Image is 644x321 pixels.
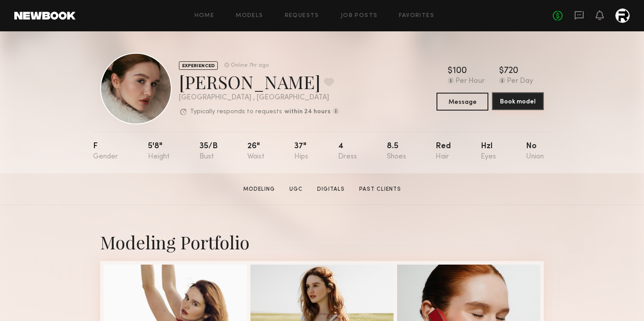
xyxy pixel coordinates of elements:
div: F [93,142,118,161]
div: EXPERIENCED [179,61,218,70]
div: 26" [247,142,264,161]
div: Modeling Portfolio [100,230,544,254]
div: 4 [338,142,357,161]
div: 5'8" [148,142,169,161]
b: within 24 hours [284,109,330,115]
a: Digitals [314,185,348,193]
div: 37" [294,142,308,161]
div: $ [499,67,504,76]
div: [PERSON_NAME] [179,70,339,94]
button: Book model [492,92,544,110]
div: Red [436,142,451,161]
a: Modeling [240,185,279,193]
a: UGC [286,185,306,193]
div: Per Day [507,77,533,86]
div: [GEOGRAPHIC_DATA] , [GEOGRAPHIC_DATA] [179,94,339,102]
p: Typically responds to requests [190,109,282,115]
div: Per Hour [456,77,485,86]
a: Job Posts [341,13,378,19]
div: 720 [504,67,518,76]
div: 8.5 [387,142,406,161]
div: $ [448,67,453,76]
a: Home [195,13,215,19]
a: Favorites [399,13,434,19]
div: Hzl [481,142,496,161]
div: 35/b [199,142,218,161]
a: Requests [285,13,319,19]
button: Message [436,93,488,111]
a: Past Clients [356,185,405,193]
a: Models [236,13,263,19]
div: No [526,142,544,161]
div: Online 7hr ago [231,63,269,68]
div: 100 [453,67,467,76]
